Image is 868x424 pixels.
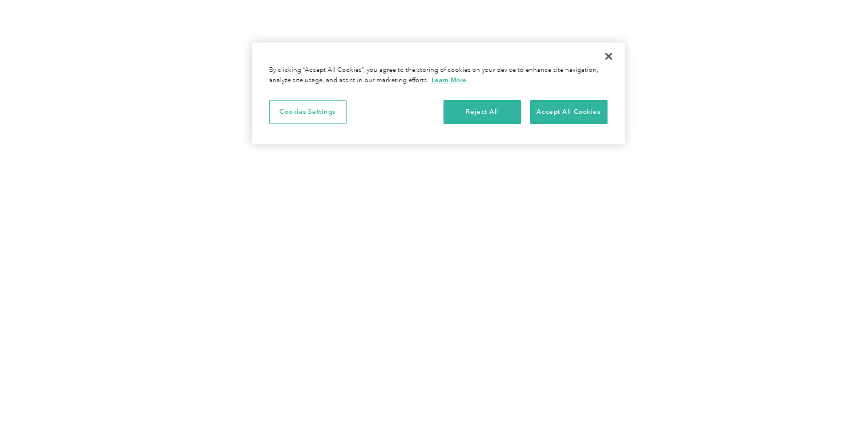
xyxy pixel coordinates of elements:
div: By clicking “Accept All Cookies”, you agree to the storing of cookies on your device to enhance s... [269,65,608,86]
button: Reject All [443,100,521,124]
a: More information about your privacy, opens in a new tab [431,76,466,84]
div: Cookie banner [252,43,625,144]
button: Cookies Settings [269,100,347,124]
div: Privacy [252,43,625,144]
button: Accept All Cookies [530,100,608,124]
button: Close [596,44,621,69]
